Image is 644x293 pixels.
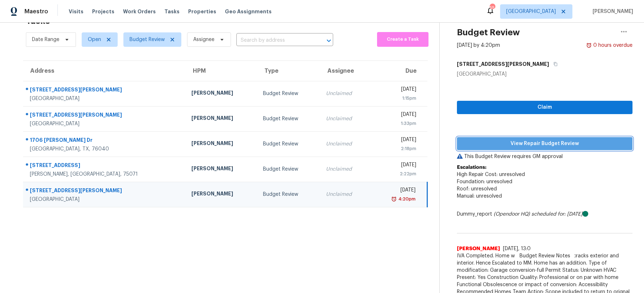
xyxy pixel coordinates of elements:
[397,195,416,203] div: 4:20pm
[191,190,251,199] div: [PERSON_NAME]
[263,115,314,122] div: Budget Review
[376,111,416,120] div: [DATE]
[326,90,365,97] div: Unclaimed
[30,145,180,153] div: [GEOGRAPHIC_DATA], TX, 76040
[191,165,251,174] div: [PERSON_NAME]
[191,89,251,98] div: [PERSON_NAME]
[376,161,416,170] div: [DATE]
[263,191,314,198] div: Budget Review
[69,8,83,15] span: Visits
[457,211,632,218] div: Dummy_report
[457,172,525,177] span: High Repair Cost: unresolved
[30,187,180,196] div: [STREET_ADDRESS][PERSON_NAME]
[391,195,397,203] img: Overdue Alarm Icon
[463,139,627,148] span: View Repair Budget Review
[376,145,416,152] div: 2:18pm
[257,61,320,81] th: Type
[457,153,632,160] p: This Budget Review requires GM approval
[92,8,114,15] span: Projects
[503,246,531,251] span: [DATE], 13:0
[32,36,59,43] span: Date Range
[24,8,48,15] span: Maestro
[191,140,251,149] div: [PERSON_NAME]
[381,35,425,44] span: Create a Task
[531,212,582,217] i: scheduled for: [DATE]
[377,32,428,47] button: Create a Task
[457,71,632,78] div: [GEOGRAPHIC_DATA]
[457,60,549,68] h5: [STREET_ADDRESS][PERSON_NAME]
[457,137,632,150] button: View Repair Budget Review
[586,42,592,49] img: Overdue Alarm Icon
[457,194,502,199] span: Manual: unresolved
[130,36,165,43] span: Budget Review
[263,90,314,97] div: Budget Review
[326,140,365,148] div: Unclaimed
[193,36,214,43] span: Assignee
[324,36,334,46] button: Open
[506,8,556,15] span: [GEOGRAPHIC_DATA]
[494,212,530,217] i: (Opendoor HQ)
[371,61,427,81] th: Due
[186,61,257,81] th: HPM
[463,103,627,112] span: Claim
[164,9,180,14] span: Tasks
[457,101,632,114] button: Claim
[457,42,500,49] div: [DATE] by 4:20pm
[191,114,251,123] div: [PERSON_NAME]
[457,165,486,170] b: Escalations:
[490,4,495,12] div: 55
[30,162,180,171] div: [STREET_ADDRESS]
[592,42,632,49] div: 0 hours overdue
[515,252,575,260] span: Budget Review Notes
[123,8,156,15] span: Work Orders
[30,136,180,145] div: 1706 [PERSON_NAME] Dr
[457,29,520,36] h2: Budget Review
[457,245,500,252] span: [PERSON_NAME]
[320,61,371,81] th: Assignee
[30,120,180,127] div: [GEOGRAPHIC_DATA]
[376,170,416,177] div: 2:22pm
[30,95,180,102] div: [GEOGRAPHIC_DATA]
[30,86,180,95] div: [STREET_ADDRESS][PERSON_NAME]
[23,61,186,81] th: Address
[236,35,313,46] input: Search by address
[26,17,50,24] h2: Tasks
[376,120,416,127] div: 1:33pm
[263,166,314,173] div: Budget Review
[30,111,180,120] div: [STREET_ADDRESS][PERSON_NAME]
[376,186,416,195] div: [DATE]
[30,196,180,203] div: [GEOGRAPHIC_DATA]
[88,36,101,43] span: Open
[376,136,416,145] div: [DATE]
[326,115,365,122] div: Unclaimed
[326,166,365,173] div: Unclaimed
[457,179,512,184] span: Foundation: unresolved
[549,58,559,71] button: Copy Address
[263,140,314,148] div: Budget Review
[326,191,365,198] div: Unclaimed
[30,171,180,178] div: [PERSON_NAME], [GEOGRAPHIC_DATA], 75071
[225,8,272,15] span: Geo Assignments
[590,8,633,15] span: [PERSON_NAME]
[188,8,216,15] span: Properties
[376,95,416,102] div: 1:15pm
[376,86,416,95] div: [DATE]
[457,186,497,191] span: Roof: unresolved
